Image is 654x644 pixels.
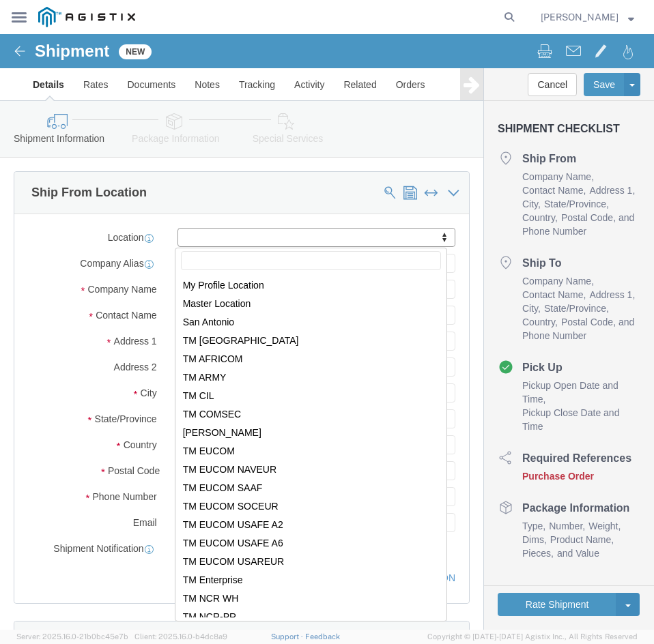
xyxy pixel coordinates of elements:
[540,9,635,25] button: [PERSON_NAME]
[134,632,227,641] span: Client: 2025.16.0-b4dc8a9
[305,632,340,641] a: Feedback
[16,632,128,641] span: Server: 2025.16.0-21b0bc45e7b
[271,632,305,641] a: Support
[38,7,135,27] img: logo
[541,10,619,25] span: Nicholas Blandy
[427,631,638,643] span: Copyright © [DATE]-[DATE] Agistix Inc., All Rights Reserved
